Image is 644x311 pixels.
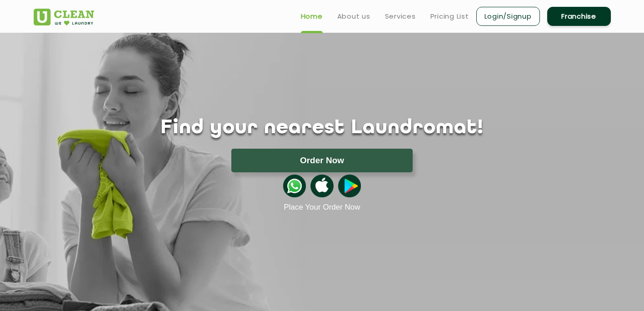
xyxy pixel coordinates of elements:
[284,203,360,212] a: Place Your Order Now
[301,11,323,22] a: Home
[547,7,611,26] a: Franchise
[231,149,413,172] button: Order Now
[430,11,469,22] a: Pricing List
[27,117,618,140] h1: Find your nearest Laundromat!
[385,11,416,22] a: Services
[310,175,333,197] img: apple-icon.png
[338,175,361,197] img: playstoreicon.png
[476,7,540,26] a: Login/Signup
[283,175,306,197] img: whatsappicon.png
[34,9,94,25] img: UClean Laundry and Dry Cleaning
[337,11,370,22] a: About us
